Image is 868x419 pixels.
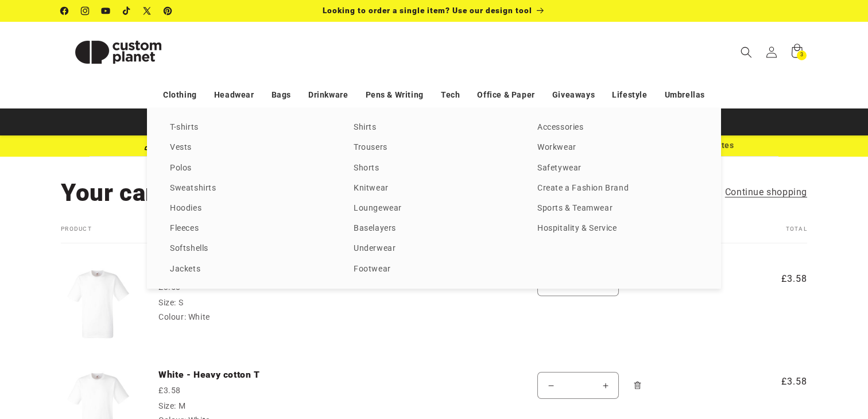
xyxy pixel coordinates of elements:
[272,85,291,105] a: Bags
[61,266,135,341] img: Heavy cotton T
[537,161,698,176] a: Safetywear
[354,140,514,156] a: Trousers
[323,6,532,15] span: Looking to order a single item? Use our design tool
[441,85,460,105] a: Tech
[158,401,176,410] dt: Size:
[158,312,186,321] dt: Colour:
[158,298,176,307] dt: Size:
[308,85,348,105] a: Drinkware
[170,161,331,176] a: Polos
[552,85,595,105] a: Giveaways
[477,85,534,105] a: Office & Paper
[753,375,807,389] span: £3.58
[214,85,254,105] a: Headwear
[170,181,331,196] a: Sweatshirts
[170,140,331,156] a: Vests
[537,221,698,236] a: Hospitality & Service
[354,221,514,236] a: Baselayers
[800,51,804,60] span: 3
[627,369,648,401] a: Remove White - Heavy cotton T - M / White
[170,120,331,135] a: T-shirts
[612,85,647,105] a: Lifestyle
[354,201,514,216] a: Loungewear
[537,181,698,196] a: Create a Fashion Brand
[61,26,176,78] img: Custom Planet
[537,120,698,135] a: Accessories
[170,241,331,257] a: Softshells
[564,372,592,399] input: Quantity for White - Heavy cotton T
[811,364,868,419] iframe: Chat Widget
[354,181,514,196] a: Knitwear
[188,312,210,321] dd: White
[170,201,331,216] a: Hoodies
[158,385,331,397] div: £3.58
[354,161,514,176] a: Shorts
[366,85,424,105] a: Pens & Writing
[158,369,331,381] a: White - Heavy cotton T
[163,85,197,105] a: Clothing
[170,262,331,277] a: Jackets
[179,401,186,410] dd: M
[170,221,331,236] a: Fleeces
[354,241,514,257] a: Underwear
[57,22,180,82] a: Custom Planet
[354,262,514,277] a: Footwear
[354,120,514,135] a: Shirts
[665,85,705,105] a: Umbrellas
[537,140,698,156] a: Workwear
[734,40,759,65] summary: Search
[537,201,698,216] a: Sports & Teamwear
[179,298,184,307] dd: S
